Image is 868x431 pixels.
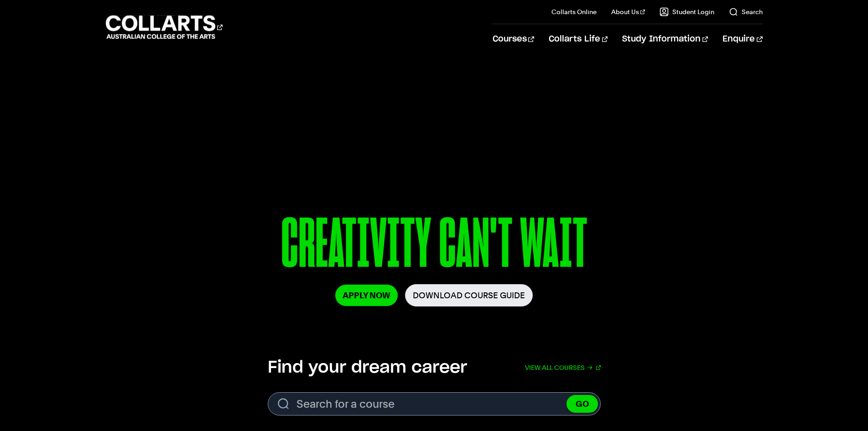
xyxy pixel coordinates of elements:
a: Courses [493,24,534,54]
a: View all courses [525,358,601,378]
a: Study Information [622,24,708,54]
a: Collarts Life [549,24,608,54]
a: Collarts Online [551,7,597,16]
a: Student Login [660,7,714,16]
input: Search for a course [268,392,601,415]
button: GO [567,395,598,413]
a: Enquire [722,24,762,54]
a: Apply Now [335,285,398,306]
p: CREATIVITY CAN'T WAIT [179,209,689,284]
div: Go to homepage [106,14,223,40]
a: About Us [611,7,645,16]
a: Download Course Guide [405,284,533,306]
form: Search [268,392,601,415]
h2: Find your dream career [268,358,467,378]
a: Search [729,7,763,16]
